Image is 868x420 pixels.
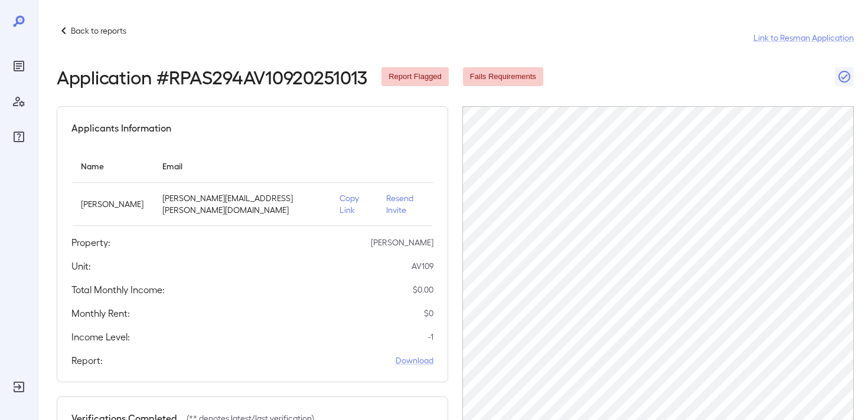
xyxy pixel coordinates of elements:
[9,92,28,111] div: Manage Users
[71,330,130,344] h5: Income Level:
[9,378,28,396] div: Log Out
[162,192,321,216] p: [PERSON_NAME][EMAIL_ADDRESS][PERSON_NAME][DOMAIN_NAME]
[9,57,28,76] div: Reports
[753,32,854,44] a: Link to Resman Application
[424,307,433,319] p: $ 0
[428,331,433,343] p: -1
[71,149,433,226] table: simple table
[57,66,367,87] h2: Application # RPAS294AV10920251013
[71,259,91,273] h5: Unit:
[340,192,367,216] p: Copy Link
[153,149,330,183] th: Email
[412,260,433,272] p: AV109
[381,71,449,83] span: Report Flagged
[71,306,130,320] h5: Monthly Rent:
[396,355,433,366] a: Download
[371,237,433,248] p: [PERSON_NAME]
[71,149,153,183] th: Name
[386,192,424,216] p: Resend Invite
[9,127,28,146] div: FAQ
[81,198,143,210] p: [PERSON_NAME]
[71,121,171,135] h5: Applicants Information
[463,71,543,83] span: Fails Requirements
[71,25,126,37] p: Back to reports
[71,235,110,250] h5: Property:
[835,67,854,86] button: Close Report
[71,283,165,297] h5: Total Monthly Income:
[71,353,103,367] h5: Report:
[413,284,433,296] p: $ 0.00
